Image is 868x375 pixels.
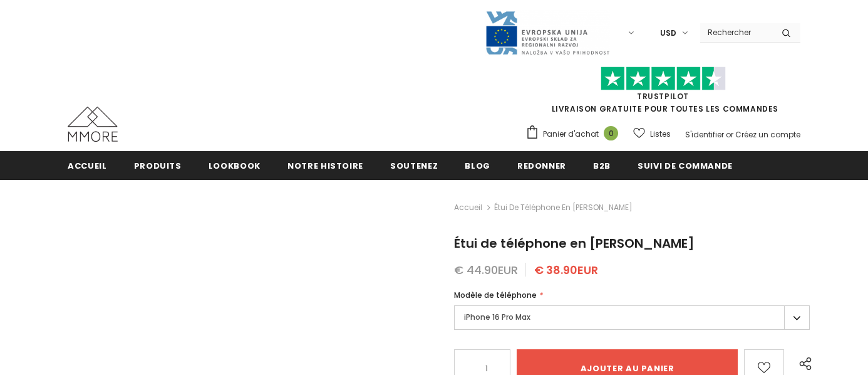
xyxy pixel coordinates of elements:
span: USD [660,27,676,40]
a: Suivi de commande [638,151,733,179]
span: Étui de téléphone en [PERSON_NAME] [494,200,633,215]
span: or [726,129,733,140]
img: Cas MMORE [68,107,118,142]
a: Javni Razpis [485,27,610,38]
a: Produits [134,151,182,179]
img: Javni Razpis [485,10,610,56]
span: Listes [650,128,671,140]
a: Accueil [454,200,482,215]
a: TrustPilot [637,91,689,102]
span: € 44.90EUR [454,262,518,278]
span: soutenez [390,160,438,172]
input: Search Site [700,23,772,41]
span: Étui de téléphone en [PERSON_NAME] [454,235,695,252]
a: Panier d'achat 0 [525,125,624,144]
a: Redonner [517,151,566,179]
span: B2B [593,160,611,172]
a: B2B [593,151,611,179]
span: LIVRAISON GRATUITE POUR TOUTES LES COMMANDES [525,72,800,114]
a: Lookbook [209,151,261,179]
span: Blog [465,160,490,172]
a: Listes [633,123,671,145]
span: 0 [604,126,618,140]
span: Suivi de commande [638,160,733,172]
span: Modèle de téléphone [454,290,537,300]
span: Accueil [68,160,107,172]
span: Notre histoire [287,160,363,172]
label: iPhone 16 Pro Max [454,305,810,330]
a: Créez un compte [735,129,800,140]
a: S'identifier [685,129,724,140]
img: Faites confiance aux étoiles pilotes [601,66,726,91]
span: € 38.90EUR [534,262,598,278]
a: Blog [465,151,490,179]
span: Redonner [517,160,566,172]
a: Accueil [68,151,107,179]
span: Lookbook [209,160,261,172]
a: Notre histoire [287,151,363,179]
a: soutenez [390,151,438,179]
span: Panier d'achat [543,128,599,140]
span: Produits [134,160,182,172]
